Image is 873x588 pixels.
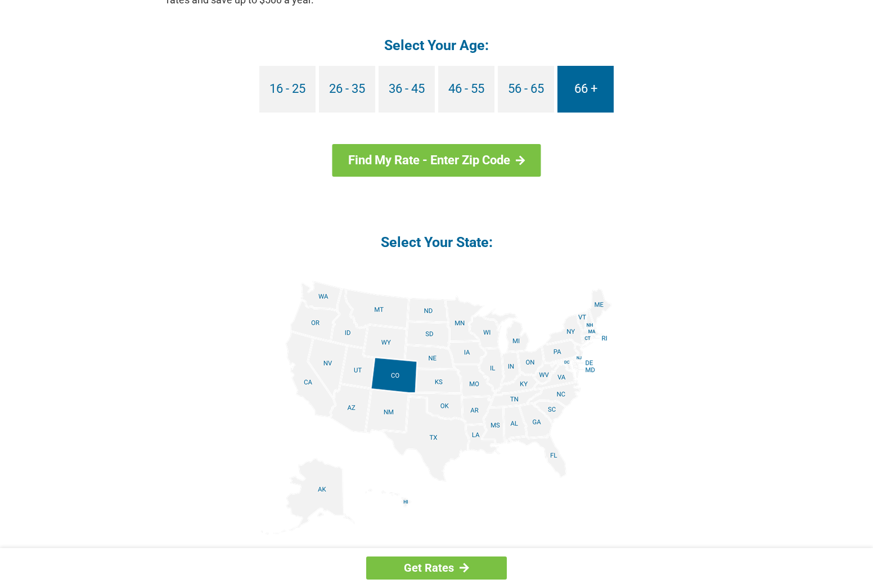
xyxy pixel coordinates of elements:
[166,233,706,252] h4: Select Your State:
[261,281,612,535] img: states
[379,66,435,113] a: 36 - 45
[319,66,375,113] a: 26 - 35
[166,36,706,55] h4: Select Your Age:
[259,66,316,113] a: 16 - 25
[366,556,507,580] a: Get Rates
[438,66,494,113] a: 46 - 55
[498,66,554,113] a: 56 - 65
[332,144,541,177] a: Find My Rate - Enter Zip Code
[557,66,614,113] a: 66 +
